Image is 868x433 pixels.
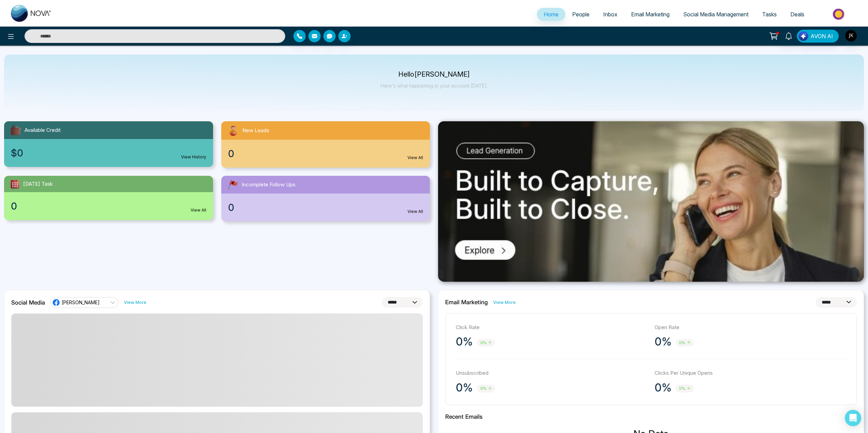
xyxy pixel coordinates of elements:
img: . [438,121,864,282]
img: Nova CRM Logo [11,5,52,22]
span: $0 [11,146,23,160]
p: Clicks Per Unique Opens [655,369,847,377]
span: Email Marketing [631,11,670,18]
a: People [565,8,596,21]
p: Unsubscribed [456,369,648,377]
p: 0% [655,381,672,395]
span: Deals [790,11,804,18]
img: newLeads.svg [227,124,240,137]
span: Incomplete Follow Ups [242,181,295,189]
img: availableCredit.svg [10,124,22,136]
span: [DATE] Task [23,180,53,188]
a: View More [124,299,146,306]
a: View More [493,299,516,306]
button: AVON AI [797,30,839,43]
div: Open Intercom Messenger [845,410,861,426]
p: Here's what happening in your account [DATE]. [381,83,488,89]
p: 0% [655,335,672,349]
a: View All [407,208,423,215]
p: Click Rate [456,324,648,331]
a: Deals [784,8,811,21]
span: 0% [477,385,495,392]
span: Social Media Management [683,11,749,18]
a: Incomplete Follow Ups0View All [217,176,434,221]
span: [PERSON_NAME] [62,299,100,306]
span: New Leads [242,127,269,135]
span: People [572,11,590,18]
a: New Leads0View All [217,121,434,168]
a: Inbox [596,8,624,21]
p: Hello [PERSON_NAME] [381,72,488,77]
span: AVON AI [810,32,833,40]
h2: Social Media [11,299,45,306]
img: todayTask.svg [10,179,20,189]
span: 0% [676,385,694,392]
span: 0 [228,200,234,215]
a: Home [537,8,565,21]
h2: Email Marketing [445,299,488,306]
a: Email Marketing [624,8,676,21]
p: 0% [456,335,473,349]
p: 0% [456,381,473,395]
span: 0% [676,339,694,347]
span: Available Credit [25,126,61,134]
span: Tasks [762,11,777,18]
span: 0 [11,199,17,213]
span: 0 [228,146,234,161]
a: Social Media Management [676,8,755,21]
img: followUps.svg [227,179,239,191]
p: Open Rate [655,324,847,331]
a: View History [181,154,206,160]
img: Market-place.gif [815,6,864,22]
h2: Recent Emails [445,413,857,420]
span: Home [544,11,559,18]
a: View All [191,207,206,213]
img: Lead Flow [799,31,808,41]
img: User Avatar [845,30,857,42]
span: Inbox [603,11,617,18]
span: 0% [477,339,495,347]
a: View All [407,155,423,161]
a: Tasks [755,8,784,21]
